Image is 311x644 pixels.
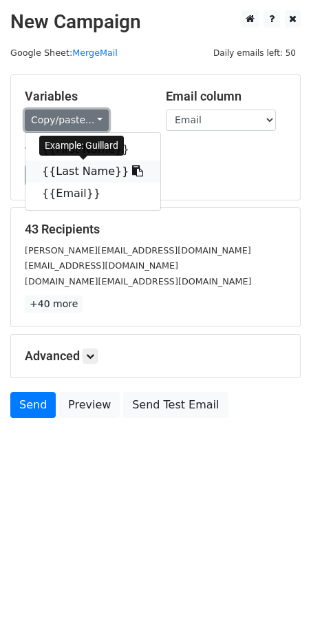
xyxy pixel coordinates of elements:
a: Send Test Email [123,392,228,418]
a: Send [10,392,56,418]
small: [DOMAIN_NAME][EMAIL_ADDRESS][DOMAIN_NAME] [25,276,251,287]
a: +40 more [25,295,83,313]
iframe: Chat Widget [242,578,311,644]
h5: Variables [25,89,145,104]
div: Widget de chat [242,578,311,644]
h5: 43 Recipients [25,222,286,237]
small: [PERSON_NAME][EMAIL_ADDRESS][DOMAIN_NAME] [25,245,251,256]
div: Example: Guillard [39,136,124,156]
h5: Advanced [25,349,286,364]
a: Daily emails left: 50 [208,48,301,58]
small: [EMAIL_ADDRESS][DOMAIN_NAME] [25,260,178,271]
h5: Email column [166,89,286,104]
a: Preview [59,392,120,418]
a: {{Email}} [25,183,160,205]
a: MergeMail [72,48,118,58]
h2: New Campaign [10,10,301,34]
a: {{Last Name}} [25,160,160,183]
a: {{First Name}} [25,138,160,160]
span: Daily emails left: 50 [208,45,301,61]
a: Copy/paste... [25,110,109,131]
small: Google Sheet: [10,48,118,58]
